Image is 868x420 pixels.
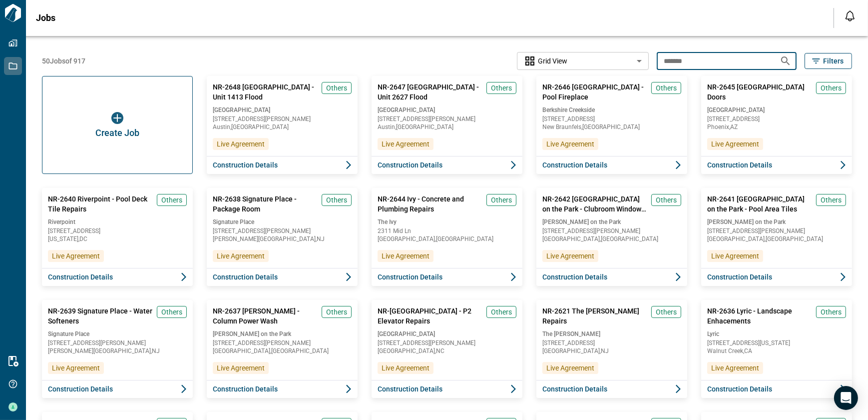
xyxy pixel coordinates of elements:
[213,236,352,242] span: [PERSON_NAME][GEOGRAPHIC_DATA] , NJ
[707,194,812,214] span: NR-2641 [GEOGRAPHIC_DATA] on the Park - Pool Area Tiles
[707,340,846,346] span: [STREET_ADDRESS][US_STATE]
[542,330,681,338] span: The [PERSON_NAME]
[52,251,100,261] span: Live Agreement
[217,251,265,261] span: Live Agreement
[213,348,352,354] span: [GEOGRAPHIC_DATA] , [GEOGRAPHIC_DATA]
[378,194,482,214] span: NR-2644 Ivy - Concrete and Plumbing Repairs
[213,106,352,114] span: [GEOGRAPHIC_DATA]
[378,236,516,242] span: [GEOGRAPHIC_DATA] , [GEOGRAPHIC_DATA]
[701,380,852,398] button: Construction Details
[378,272,442,282] span: Construction Details
[378,160,442,170] span: Construction Details
[542,82,647,102] span: NR-2646 [GEOGRAPHIC_DATA] - Pool Fireplace
[382,139,430,149] span: Live Agreement
[382,363,430,373] span: Live Agreement
[805,53,852,69] button: Filters
[378,82,482,102] span: NR-2647 [GEOGRAPHIC_DATA] - Unit 2627 Flood
[546,363,594,373] span: Live Agreement
[536,268,687,286] button: Construction Details
[213,218,352,226] span: Signature Place
[213,272,278,282] span: Construction Details
[538,56,567,66] span: Grid View
[48,340,187,346] span: [STREET_ADDRESS][PERSON_NAME]
[491,195,512,205] span: Others
[326,195,347,205] span: Others
[372,268,522,286] button: Construction Details
[378,330,516,338] span: [GEOGRAPHIC_DATA]
[707,236,846,242] span: [GEOGRAPHIC_DATA] , [GEOGRAPHIC_DATA]
[48,330,187,338] span: Signature Place
[542,106,681,114] span: Berkshire Creekside
[707,116,846,122] span: [STREET_ADDRESS]
[48,218,187,226] span: Riverpoint
[842,8,858,24] button: Open notification feed
[707,228,846,234] span: [STREET_ADDRESS][PERSON_NAME]
[707,306,812,326] span: NR-2636 Lyric - Landscape Enhacements
[542,272,607,282] span: Construction Details
[491,307,512,317] span: Others
[491,83,512,93] span: Others
[326,307,347,317] span: Others
[542,124,681,130] span: New Braunfels , [GEOGRAPHIC_DATA]
[378,340,516,346] span: [STREET_ADDRESS][PERSON_NAME]
[36,13,55,23] span: Jobs
[656,195,677,205] span: Others
[707,160,772,170] span: Construction Details
[161,195,182,205] span: Others
[834,386,858,410] div: Open Intercom Messenger
[711,139,759,149] span: Live Agreement
[711,363,759,373] span: Live Agreement
[207,268,358,286] button: Construction Details
[542,228,681,234] span: [STREET_ADDRESS][PERSON_NAME]
[707,106,846,114] span: [GEOGRAPHIC_DATA]
[372,380,522,398] button: Construction Details
[542,160,607,170] span: Construction Details
[207,156,358,174] button: Construction Details
[48,348,187,354] span: [PERSON_NAME][GEOGRAPHIC_DATA] , NJ
[42,380,193,398] button: Construction Details
[546,251,594,261] span: Live Agreement
[378,348,516,354] span: [GEOGRAPHIC_DATA] , NC
[378,306,482,326] span: NR-[GEOGRAPHIC_DATA] - P2 Elevator Repairs
[111,112,123,124] img: icon button
[378,106,516,114] span: [GEOGRAPHIC_DATA]
[213,306,318,326] span: NR-2637 [PERSON_NAME] - Column Power Wash
[213,116,352,122] span: [STREET_ADDRESS][PERSON_NAME]
[378,228,516,234] span: 2311 Mid Ln
[707,124,846,130] span: Phoenix , AZ
[378,384,442,394] span: Construction Details
[213,160,278,170] span: Construction Details
[701,156,852,174] button: Construction Details
[821,195,842,205] span: Others
[161,307,182,317] span: Others
[48,306,153,326] span: NR-2639 Signature Place - Water Softeners
[326,83,347,93] span: Others
[213,194,318,214] span: NR-2638 Signature Place - Package Room
[48,236,187,242] span: [US_STATE] , DC
[42,56,85,66] span: 50 Jobs of 917
[707,272,772,282] span: Construction Details
[656,83,677,93] span: Others
[707,330,846,338] span: Lyric
[517,51,649,71] div: Without label
[821,307,842,317] span: Others
[536,156,687,174] button: Construction Details
[542,348,681,354] span: [GEOGRAPHIC_DATA] , NJ
[42,268,193,286] button: Construction Details
[546,139,594,149] span: Live Agreement
[213,384,278,394] span: Construction Details
[542,116,681,122] span: [STREET_ADDRESS]
[711,251,759,261] span: Live Agreement
[382,251,430,261] span: Live Agreement
[707,218,846,226] span: [PERSON_NAME] on the Park
[656,307,677,317] span: Others
[48,272,113,282] span: Construction Details
[707,348,846,354] span: Walnut Creek , CA
[213,228,352,234] span: [STREET_ADDRESS][PERSON_NAME]
[707,384,772,394] span: Construction Details
[95,128,139,138] span: Create Job
[542,340,681,346] span: [STREET_ADDRESS]
[48,384,113,394] span: Construction Details
[213,340,352,346] span: [STREET_ADDRESS][PERSON_NAME]
[217,139,265,149] span: Live Agreement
